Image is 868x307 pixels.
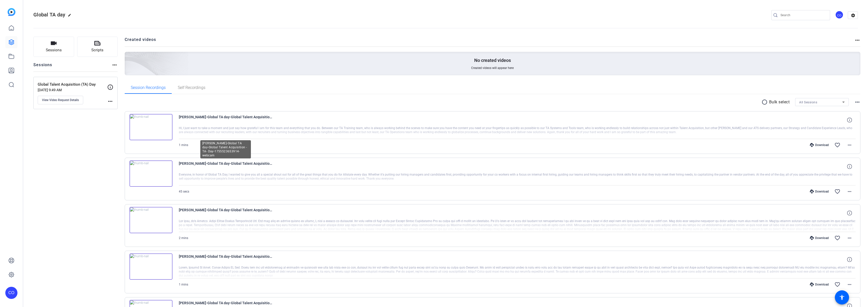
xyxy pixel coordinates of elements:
[847,142,853,148] mat-icon: more_horiz
[848,12,858,19] mat-icon: settings
[847,235,853,241] mat-icon: more_horiz
[112,62,118,68] mat-icon: more_horiz
[131,86,166,90] span: Session Recordings
[68,2,189,111] img: Creted videos background
[179,253,272,266] span: [PERSON_NAME]-Global TA day-Global Talent Acquisition -TA- Day-1755277000971-webcam
[33,62,52,72] h2: Sessions
[474,57,511,63] p: No created videos
[179,143,188,147] span: 1 mins
[179,236,188,240] span: 2 mins
[46,47,62,53] span: Sessions
[129,207,172,233] img: thumb-nail
[42,98,79,102] span: View Video Request Details
[762,99,769,105] mat-icon: radio_button_unchecked
[91,47,103,53] span: Scripts
[179,114,272,126] span: [PERSON_NAME]-Global TA day-Global Talent Acquisition -TA- Day-1755527903426-webcam
[33,37,74,57] button: Sessions
[178,86,205,90] span: Self Recordings
[179,190,189,193] span: 45 secs
[129,114,172,140] img: thumb-nail
[68,13,74,19] mat-icon: edit
[77,37,118,57] button: Scripts
[807,143,831,147] div: Download
[835,11,844,19] ngx-avatar: Ciara Ocasio
[807,282,831,287] div: Download
[179,207,272,219] span: [PERSON_NAME]-Global TA day-Global Talent Acquisition -TA- Day-1755296864120-webcam
[834,235,840,241] mat-icon: favorite_border
[834,142,840,148] mat-icon: favorite_border
[834,188,840,195] mat-icon: favorite_border
[807,190,831,194] div: Download
[834,281,840,288] mat-icon: favorite_border
[129,160,172,187] img: thumb-nail
[854,99,860,105] mat-icon: more_horiz
[33,12,65,18] span: Global TA day
[799,101,817,104] span: All Sessions
[179,160,272,173] span: [PERSON_NAME]-Global TA day-Global Talent Acquisition -TA- Day-1755523653914-webcam
[854,37,860,43] mat-icon: more_horiz
[125,37,855,46] h2: Created videos
[38,96,83,104] button: View Video Request Details
[769,99,790,105] p: Bulk select
[8,8,15,16] img: blue-gradient.svg
[179,283,188,286] span: 1 mins
[5,287,17,299] div: CO
[107,98,113,104] mat-icon: more_horiz
[839,294,845,300] mat-icon: accessibility
[835,11,843,19] div: CO
[471,66,514,70] span: Created videos will appear here
[847,281,853,288] mat-icon: more_horiz
[38,88,107,92] p: [DATE] 9:49 AM
[847,188,853,195] mat-icon: more_horiz
[38,82,107,87] p: Global Talent Acquisition (TA) Day
[807,236,831,240] div: Download
[129,253,172,280] img: thumb-nail
[780,12,826,18] input: Search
